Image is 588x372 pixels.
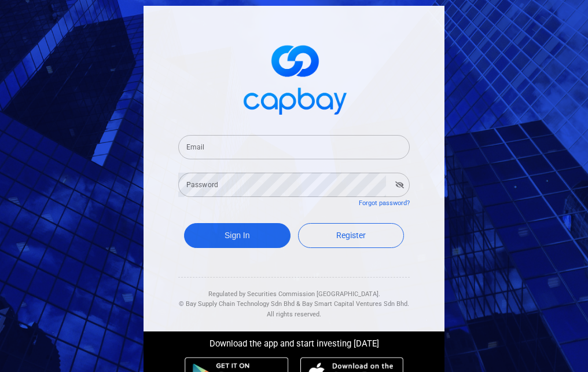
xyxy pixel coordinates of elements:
img: logo [236,35,352,121]
div: Regulated by Securities Commission [GEOGRAPHIC_DATA]. & All rights reserved. [178,278,410,320]
a: Forgot password? [359,199,410,207]
span: Bay Smart Capital Ventures Sdn Bhd. [302,300,409,308]
span: © Bay Supply Chain Technology Sdn Bhd [179,300,295,308]
span: Register [336,231,366,240]
div: Download the app and start investing [DATE] [135,331,453,351]
a: Register [298,223,405,248]
button: Sign In [184,223,291,248]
